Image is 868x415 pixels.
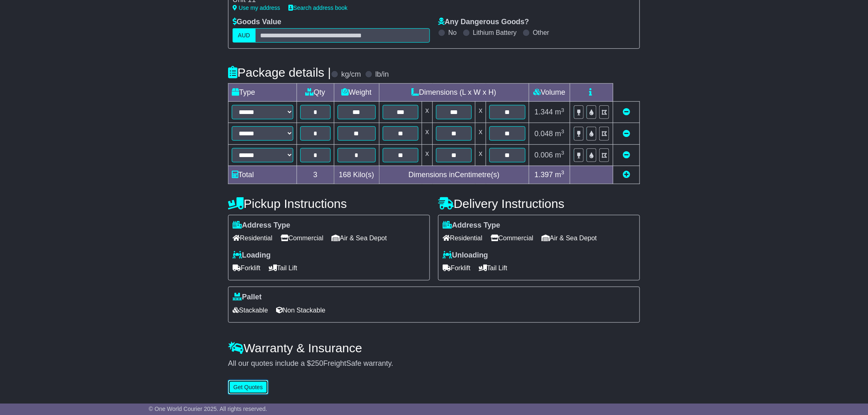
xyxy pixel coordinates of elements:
[443,262,471,274] span: Forklift
[542,232,597,244] span: Air & Sea Depot
[379,166,529,184] td: Dimensions in Centimetre(s)
[375,70,389,79] label: lb/in
[379,84,529,102] td: Dimensions (L x W x H)
[422,144,433,166] td: x
[535,171,553,179] span: 1.397
[422,123,433,144] td: x
[438,197,640,210] h4: Delivery Instructions
[334,166,379,184] td: Kilo(s)
[269,262,297,274] span: Tail Lift
[623,108,630,116] a: Remove this item
[297,166,334,184] td: 3
[233,262,260,274] span: Forklift
[228,341,640,355] h4: Warranty & Insurance
[555,108,564,116] span: m
[422,102,433,123] td: x
[334,84,379,102] td: Weight
[475,102,486,123] td: x
[233,5,280,11] a: Use my address
[276,304,325,317] span: Non Stackable
[233,293,262,302] label: Pallet
[228,380,268,394] button: Get Quotes
[555,130,564,138] span: m
[561,107,564,113] sup: 3
[535,108,553,116] span: 1.344
[438,18,529,27] label: Any Dangerous Goods?
[233,221,290,230] label: Address Type
[233,232,272,244] span: Residential
[473,29,517,36] label: Lithium Battery
[448,29,457,36] label: No
[339,171,351,179] span: 168
[623,130,630,138] a: Remove this item
[233,18,281,27] label: Goods Value
[332,232,387,244] span: Air & Sea Depot
[233,28,256,43] label: AUD
[561,128,564,135] sup: 3
[341,70,361,79] label: kg/cm
[555,151,564,159] span: m
[623,151,630,159] a: Remove this item
[475,144,486,166] td: x
[297,84,334,102] td: Qty
[443,221,500,230] label: Address Type
[228,66,331,79] h4: Package details |
[623,171,630,179] a: Add new item
[443,251,488,260] label: Unloading
[491,232,533,244] span: Commercial
[149,406,267,412] span: © One World Courier 2025. All rights reserved.
[228,166,297,184] td: Total
[281,232,323,244] span: Commercial
[443,232,482,244] span: Residential
[233,251,271,260] label: Loading
[311,359,323,367] span: 250
[561,150,564,156] sup: 3
[228,197,430,210] h4: Pickup Instructions
[533,29,549,36] label: Other
[475,123,486,144] td: x
[561,169,564,176] sup: 3
[228,84,297,102] td: Type
[228,359,640,368] div: All our quotes include a $ FreightSafe warranty.
[479,262,507,274] span: Tail Lift
[535,151,553,159] span: 0.006
[529,84,570,102] td: Volume
[555,171,564,179] span: m
[288,5,347,11] a: Search address book
[535,130,553,138] span: 0.048
[233,304,268,317] span: Stackable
